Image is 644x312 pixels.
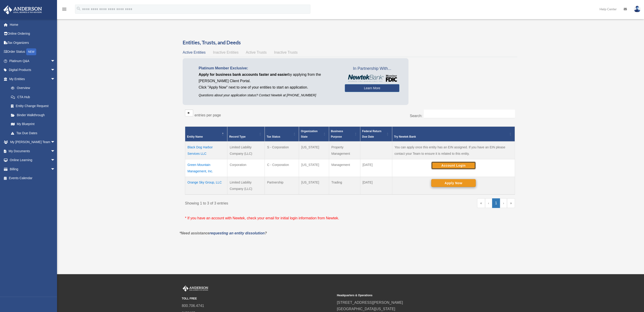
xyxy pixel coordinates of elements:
td: Partnership [265,177,299,194]
a: Order StatusNEW [3,47,62,57]
p: Platinum Member Exclusive: [199,65,338,71]
span: Apply for business bank accounts faster and easier [199,73,288,76]
a: Home [3,20,62,29]
a: Learn More [345,84,399,92]
span: arrow_drop_down [51,156,60,165]
a: Overview [6,84,57,93]
a: Tax Due Dates [6,128,60,138]
a: Digital Productsarrow_drop_down [3,66,62,75]
a: Binder Walkthrough [6,110,60,120]
a: Billingarrow_drop_down [3,165,62,174]
span: Entity Name [187,135,203,138]
th: Federal Return Due Date: Activate to sort [360,126,392,142]
a: Platinum Q&Aarrow_drop_down [3,56,62,66]
td: [DATE] [360,159,392,177]
td: Orange Sky Group, LLC [185,177,227,194]
span: arrow_drop_down [51,138,60,147]
span: In Partnership With... [345,65,399,72]
label: Search: [410,114,422,118]
span: Active Entities [183,50,205,54]
span: arrow_drop_down [51,56,60,66]
th: Entity Name: Activate to invert sorting [185,126,227,142]
a: menu [62,8,67,12]
img: User Pic [634,6,641,12]
a: Next [500,198,507,208]
a: Events Calendar [3,174,62,183]
td: Property Management [329,142,360,159]
td: Corporation [227,159,265,177]
th: Tax Status: Activate to sort [265,126,299,142]
span: arrow_drop_down [51,66,60,75]
span: arrow_drop_down [51,165,60,174]
div: Showing 1 to 3 of 3 entries [185,198,347,207]
a: My [PERSON_NAME] Teamarrow_drop_down [3,138,62,147]
td: [US_STATE] [299,159,329,177]
td: C - Corporation [265,159,299,177]
h3: Entities, Trusts, and Deeds [183,39,517,46]
a: Online Ordering [3,29,62,38]
p: Questions about your application status? Contact Newtek at [PHONE_NUMBER] [199,92,338,98]
a: My Blueprint [6,120,60,129]
button: Apply Now [431,179,476,187]
a: requesting an entity dissolution [210,231,265,235]
td: [US_STATE] [299,177,329,194]
a: CTA Hub [6,92,60,102]
td: You can apply once this entity has an EIN assigned. If you have an EIN please contact your Team t... [392,142,515,159]
td: [US_STATE] [299,142,329,159]
p: Click "Apply Now" next to one of your entities to start an application. [199,84,338,91]
div: NEW [26,48,36,55]
img: Anderson Advisors Platinum Portal [182,286,209,291]
span: arrow_drop_down [51,147,60,156]
td: Management [329,159,360,177]
th: Try Newtek Bank : Activate to sort [392,126,515,142]
th: Business Purpose: Activate to sort [329,126,360,142]
span: Business Purpose [331,130,343,138]
img: Anderson Advisors Platinum Portal [2,5,43,14]
i: menu [62,6,67,12]
a: My Documentsarrow_drop_down [3,147,62,156]
div: Try Newtek Bank [394,134,508,139]
th: Organization State: Activate to sort [299,126,329,142]
p: by applying from the [PERSON_NAME] Client Portal. [199,71,338,84]
a: Tax Organizers [3,38,62,47]
a: My Entitiesarrow_drop_down [3,74,60,84]
a: Last [507,198,515,208]
td: Limited Liability Company (LLC) [227,177,265,194]
span: Organization State [301,130,317,138]
td: Green Mountain Management, Inc. [185,159,227,177]
td: [DATE] [360,177,392,194]
td: Black Dog Harbor Services LLC [185,142,227,159]
td: Limited Liability Company (LLC) [227,142,265,159]
i: search [76,6,81,11]
small: Headquarters & Operations [337,293,489,298]
label: entries per page [195,113,221,117]
button: Account Login [431,162,476,169]
em: *Need assistance ? [179,231,267,235]
a: Previous [485,198,492,208]
a: First [477,198,485,208]
a: 1 [492,198,500,208]
a: 800.706.4741 [182,304,204,308]
span: Inactive Entities [213,50,239,54]
a: [GEOGRAPHIC_DATA][US_STATE] [337,307,395,311]
td: S - Corporation [265,142,299,159]
p: * If you have an account with Newtek, check your email for initial login information from Newtek. [185,215,515,221]
span: Federal Return Due Date [362,130,382,138]
td: Trading [329,177,360,194]
span: Tax Status [267,135,280,138]
span: Record Type [229,135,246,138]
span: Active Trusts [246,50,267,54]
small: TOLL FREE [182,296,334,301]
a: Account Login [431,163,476,167]
span: arrow_drop_down [51,74,60,84]
a: Entity Change Request [6,102,60,111]
a: Online Learningarrow_drop_down [3,156,62,165]
img: NewtekBankLogoSM.png [347,75,397,82]
th: Record Type: Activate to sort [227,126,265,142]
a: [STREET_ADDRESS][PERSON_NAME] [337,301,403,304]
span: Inactive Trusts [274,50,298,54]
